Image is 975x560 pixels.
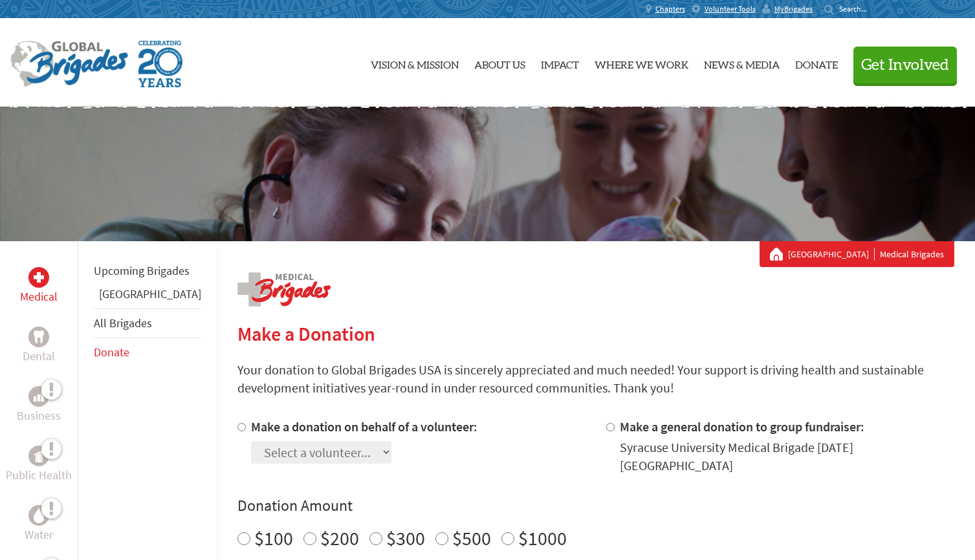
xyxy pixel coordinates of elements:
[237,495,954,516] h4: Donation Amount
[23,347,55,365] p: Dental
[94,345,129,360] a: Donate
[6,466,72,484] p: Public Health
[6,446,72,484] a: Public HealthPublic Health
[237,322,954,345] h2: Make a Donation
[861,58,949,73] span: Get Involved
[94,316,152,330] a: All Brigades
[371,29,459,96] a: Vision & Mission
[99,286,201,301] a: [GEOGRAPHIC_DATA]
[774,4,813,14] span: MyBrigades
[28,386,49,407] div: Business
[704,29,780,96] a: News & Media
[94,308,201,338] li: All Brigades
[237,272,331,307] img: logo-medical.png
[34,272,44,283] img: Medical
[17,386,61,425] a: BusinessBusiness
[595,29,688,96] a: Where We Work
[25,526,53,544] p: Water
[10,41,128,87] img: Global Brigades Logo
[23,327,55,365] a: DentalDental
[474,29,525,96] a: About Us
[620,418,864,435] label: Make a general donation to group fundraiser:
[94,257,201,285] li: Upcoming Brigades
[138,41,182,87] img: Global Brigades Celebrating 20 Years
[386,526,425,550] label: $300
[94,263,190,278] a: Upcoming Brigades
[34,508,44,522] img: Water
[94,285,201,308] li: Panama
[795,29,838,96] a: Donate
[788,248,875,261] a: [GEOGRAPHIC_DATA]
[28,446,49,466] div: Public Health
[28,505,49,526] div: Water
[254,526,293,550] label: $100
[94,338,201,367] li: Donate
[34,449,44,462] img: Public Health
[655,4,685,14] span: Chapters
[25,505,53,544] a: WaterWater
[20,267,58,306] a: MedicalMedical
[770,248,944,261] div: Medical Brigades
[839,4,876,14] input: Search...
[237,361,954,397] p: Your donation to Global Brigades USA is sincerely appreciated and much needed! Your support is dr...
[34,330,44,343] img: Dental
[853,47,957,83] button: Get Involved
[518,526,567,550] label: $1000
[17,407,61,425] p: Business
[320,526,359,550] label: $200
[28,327,49,347] div: Dental
[620,438,954,475] div: Syracuse University Medical Brigade [DATE] [GEOGRAPHIC_DATA]
[34,391,44,402] img: Business
[251,418,477,435] label: Make a donation on behalf of a volunteer:
[705,4,756,14] span: Volunteer Tools
[452,526,491,550] label: $500
[541,29,579,96] a: Impact
[28,267,49,288] div: Medical
[20,288,58,306] p: Medical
